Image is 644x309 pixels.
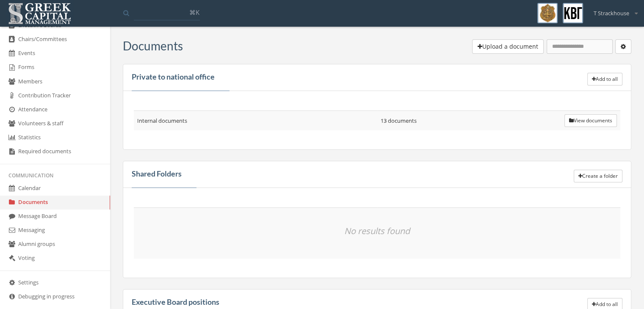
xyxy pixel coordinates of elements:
button: View documents [564,114,617,127]
td: Internal documents [134,111,377,131]
div: T Strackhouse [588,3,638,17]
h4: Executive Board positions [132,298,219,307]
span: 13 documents [381,117,417,124]
h4: Shared Folders [132,170,182,179]
h4: Private to national office [132,73,215,82]
button: Add to all [587,73,622,86]
button: Upload a document [472,39,544,54]
p: No results found [137,211,617,251]
span: ⌘K [189,8,199,17]
button: Create a folder [574,170,622,182]
h3: Documents [123,39,183,52]
span: T Strackhouse [594,9,629,17]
